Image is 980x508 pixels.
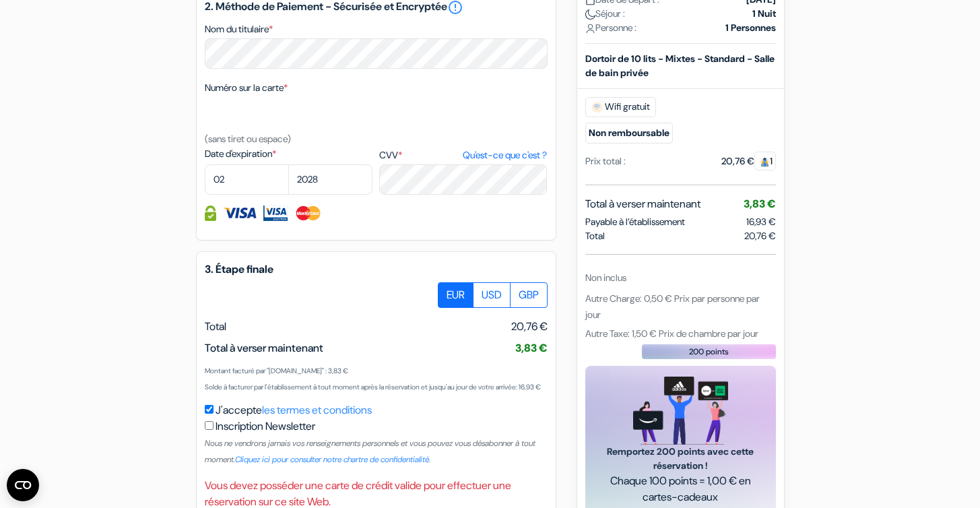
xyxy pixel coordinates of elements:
[585,96,656,117] span: Wifi gratuit
[585,23,595,33] img: user_icon.svg
[585,9,595,19] img: moon.svg
[216,402,372,418] label: J'accepte
[752,6,776,20] strong: 1 Nuit
[511,319,548,335] span: 20,76 €
[294,205,322,221] img: Master Card
[205,147,372,161] label: Date d'expiration
[585,195,700,212] span: Total à verser maintenant
[205,319,226,334] span: Total
[754,151,776,170] span: 1
[205,383,541,391] small: Solde à facturer par l'établissement à tout moment après la réservation et jusqu'au jour de votre...
[205,341,323,355] span: Total à verser maintenant
[235,454,430,465] a: Cliquez ici pour consulter notre chartre de confidentialité.
[601,444,760,472] span: Remportez 200 points avec cette réservation !
[591,101,602,112] img: free_wifi.svg
[744,196,776,210] span: 3,83 €
[585,20,636,34] span: Personne :
[585,154,626,168] div: Prix total :
[263,205,288,221] img: Visa Electron
[205,81,288,95] label: Numéro sur la carte
[746,215,776,227] span: 16,93 €
[585,228,605,243] span: Total
[262,403,372,417] a: les termes et conditions
[585,292,760,320] span: Autre Charge: 0,50 € Prix par personne par jour
[205,263,548,276] h5: 3. Étape finale
[585,270,776,284] div: Non inclus
[7,469,39,501] button: Ouvrir le widget CMP
[510,282,548,308] label: GBP
[205,438,535,465] small: Nous ne vendrons jamais vos renseignements personnels et vous pouvez vous désabonner à tout moment.
[216,418,315,435] label: Inscription Newsletter
[379,148,547,162] label: CVV
[585,214,685,228] span: Payable à l’établissement
[438,282,548,308] div: Basic radio toggle button group
[205,367,348,375] small: Montant facturé par "[DOMAIN_NAME]" : 3,83 €
[744,228,776,243] span: 20,76 €
[585,122,673,143] small: Non remboursable
[223,205,257,221] img: Visa
[601,472,760,505] span: Chaque 100 points = 1,00 € en cartes-cadeaux
[633,376,728,444] img: gift_card_hero_new.png
[585,6,625,20] span: Séjour :
[725,20,776,34] strong: 1 Personnes
[689,345,729,357] span: 200 points
[585,327,758,339] span: Autre Taxe: 1,50 € Prix de chambre par jour
[585,52,775,78] b: Dortoir de 10 lits - Mixtes - Standard - Salle de bain privée
[438,282,473,308] label: EUR
[205,133,291,145] small: (sans tiret ou espace)
[760,156,770,166] img: guest.svg
[721,154,776,168] div: 20,76 €
[463,148,547,162] a: Qu'est-ce que c'est ?
[205,22,273,36] label: Nom du titulaire
[205,205,216,221] img: Information de carte de crédit entièrement encryptée et sécurisée
[515,341,548,355] span: 3,83 €
[473,282,511,308] label: USD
